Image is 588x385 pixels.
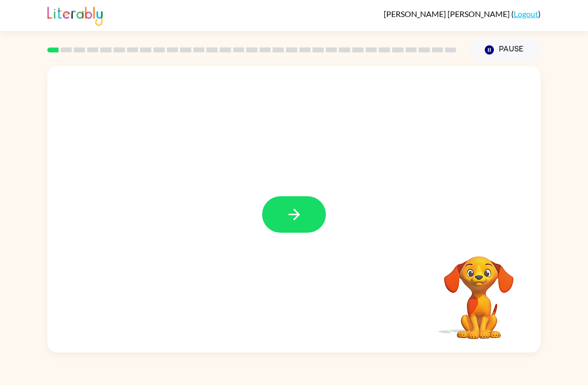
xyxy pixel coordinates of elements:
span: [PERSON_NAME] [PERSON_NAME] [384,9,511,18]
div: ( ) [384,9,541,18]
img: Literably [47,4,103,26]
button: Pause [468,38,541,61]
a: Logout [514,9,538,18]
video: Your browser must support playing .mp4 files to use Literably. Please try using another browser. [429,241,529,341]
